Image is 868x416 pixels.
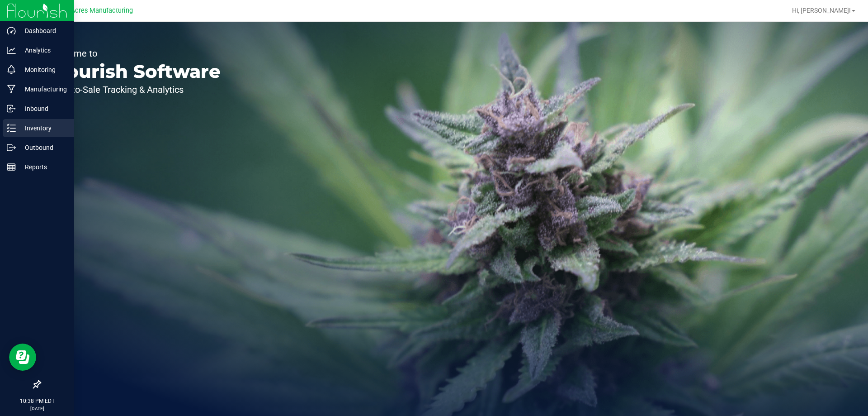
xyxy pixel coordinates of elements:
[16,123,70,134] p: Inventory
[16,64,70,75] p: Monitoring
[7,163,16,172] inline-svg: Reports
[7,124,16,133] inline-svg: Inventory
[16,142,70,153] p: Outbound
[52,7,133,14] span: Green Acres Manufacturing
[16,162,70,172] p: Reports
[4,405,70,412] p: [DATE]
[792,7,851,14] span: Hi, [PERSON_NAME]!
[49,49,221,58] p: Welcome to
[16,103,70,114] p: Inbound
[49,85,221,94] p: Seed-to-Sale Tracking & Analytics
[4,397,70,405] p: 10:38 PM EDT
[7,65,16,74] inline-svg: Monitoring
[16,25,70,36] p: Dashboard
[16,45,70,56] p: Analytics
[7,85,16,94] inline-svg: Manufacturing
[9,344,36,371] iframe: Resource center
[16,84,70,95] p: Manufacturing
[49,62,221,81] p: Flourish Software
[7,46,16,55] inline-svg: Analytics
[7,26,16,35] inline-svg: Dashboard
[7,104,16,113] inline-svg: Inbound
[7,143,16,152] inline-svg: Outbound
